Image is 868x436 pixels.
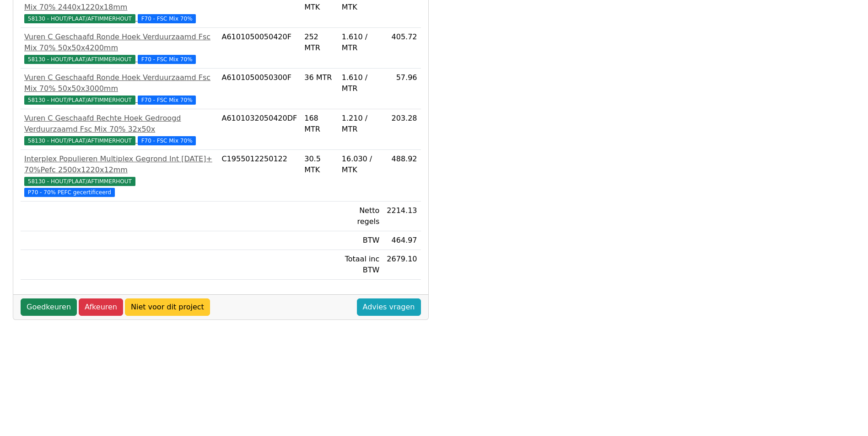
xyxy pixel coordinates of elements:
span: 58130 - HOUT/PLAAT/AFTIMMERHOUT [24,14,135,23]
td: 464.97 [383,231,421,250]
div: 252 MTR [304,32,334,53]
span: F70 - FSC Mix 70% [138,96,196,105]
span: 58130 - HOUT/PLAAT/AFTIMMERHOUT [24,96,135,105]
span: P70 - 70% PEFC gecertificeerd [24,188,115,197]
td: A6101050050300F [218,69,301,109]
a: Goedkeuren [21,298,77,316]
td: 488.92 [383,150,421,202]
div: 1.610 / MTR [342,72,380,94]
td: 405.72 [383,28,421,69]
div: 1.610 / MTR [342,32,380,53]
a: Interplex Populieren Multiplex Gegrond Int [DATE]+ 70%Pefc 2500x1220x12mm58130 - HOUT/PLAAT/AFTIM... [24,154,214,197]
td: 203.28 [383,109,421,150]
a: Advies vragen [357,298,421,316]
td: Netto regels [338,202,383,231]
td: A6101050050420F [218,28,301,69]
span: 58130 - HOUT/PLAAT/AFTIMMERHOUT [24,55,135,64]
div: 16.030 / MTK [342,154,380,175]
td: 2679.10 [383,250,421,280]
td: Totaal inc BTW [338,250,383,280]
td: C1955012250122 [218,150,301,202]
a: Niet voor dit project [125,298,210,316]
a: Afkeuren [79,298,123,316]
a: Vuren C Geschaafd Ronde Hoek Verduurzaamd Fsc Mix 70% 50x50x3000mm58130 - HOUT/PLAAT/AFTIMMERHOUT... [24,72,214,105]
div: Vuren C Geschaafd Ronde Hoek Verduurzaamd Fsc Mix 70% 50x50x4200mm [24,32,214,53]
div: Vuren C Geschaafd Ronde Hoek Verduurzaamd Fsc Mix 70% 50x50x3000mm [24,72,214,94]
a: Vuren C Geschaafd Rechte Hoek Gedroogd Verduurzaamd Fsc Mix 70% 32x50x58130 - HOUT/PLAAT/AFTIMMER... [24,113,214,146]
span: F70 - FSC Mix 70% [138,136,196,145]
td: A6101032050420DF [218,109,301,150]
td: 57.96 [383,69,421,109]
a: Vuren C Geschaafd Ronde Hoek Verduurzaamd Fsc Mix 70% 50x50x4200mm58130 - HOUT/PLAAT/AFTIMMERHOUT... [24,32,214,64]
span: F70 - FSC Mix 70% [138,14,196,23]
td: 2214.13 [383,202,421,231]
div: Interplex Populieren Multiplex Gegrond Int [DATE]+ 70%Pefc 2500x1220x12mm [24,154,214,175]
div: 36 MTR [304,72,334,83]
div: 30.5 MTK [304,154,334,175]
span: F70 - FSC Mix 70% [138,55,196,64]
span: 58130 - HOUT/PLAAT/AFTIMMERHOUT [24,136,135,145]
div: 168 MTR [304,113,334,135]
span: 58130 - HOUT/PLAAT/AFTIMMERHOUT [24,177,135,186]
div: 1.210 / MTR [342,113,380,135]
div: Vuren C Geschaafd Rechte Hoek Gedroogd Verduurzaamd Fsc Mix 70% 32x50x [24,113,214,135]
td: BTW [338,231,383,250]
